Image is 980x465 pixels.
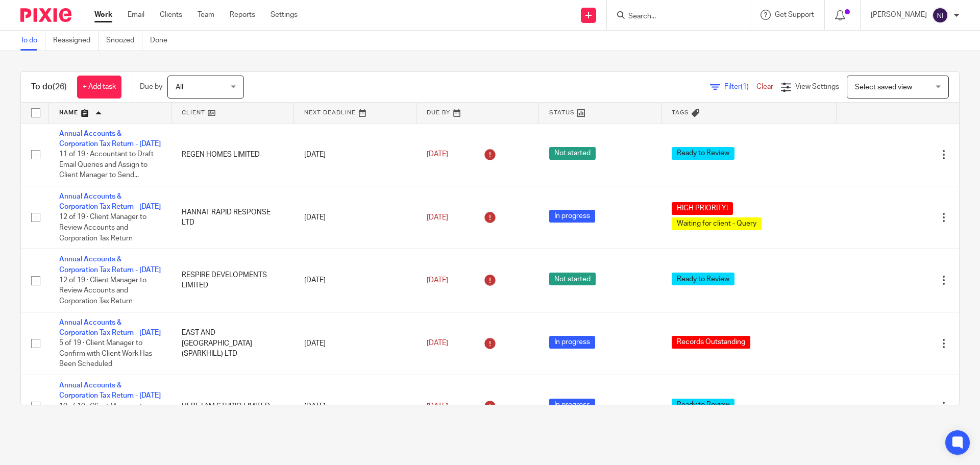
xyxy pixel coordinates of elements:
[549,399,595,411] span: In progress
[20,31,45,51] a: To do
[549,273,596,285] span: Not started
[294,186,416,249] td: [DATE]
[672,273,734,285] span: Ready to Review
[741,83,749,90] span: (1)
[59,214,146,242] span: 12 of 19 · Client Manager to Review Accounts and Corporation Tax Return
[427,403,448,410] span: [DATE]
[549,210,595,223] span: In progress
[20,8,71,22] img: Pixie
[672,110,689,115] span: Tags
[53,83,67,91] span: (26)
[77,76,121,99] a: + Add task
[140,82,162,92] p: Due by
[128,10,144,20] a: Email
[150,31,175,51] a: Done
[271,10,298,20] a: Settings
[672,147,734,160] span: Ready to Review
[775,11,814,18] span: Get Support
[294,375,416,437] td: [DATE]
[171,312,294,375] td: EAST AND [GEOGRAPHIC_DATA] (SPARKHILL) LTD
[795,83,839,90] span: View Settings
[59,256,161,273] a: Annual Accounts & Corporation Tax Return - [DATE]
[427,340,448,347] span: [DATE]
[294,123,416,186] td: [DATE]
[171,375,294,437] td: HERE I AM STUDIO LIMITED
[724,83,756,90] span: Filter
[427,214,448,221] span: [DATE]
[59,319,161,336] a: Annual Accounts & Corporation Tax Return - [DATE]
[932,7,948,23] img: svg%3E
[171,186,294,249] td: HANNAT RAPID RESPONSE LTD
[59,130,161,148] a: Annual Accounts & Corporation Tax Return - [DATE]
[198,10,214,20] a: Team
[427,151,448,158] span: [DATE]
[294,312,416,375] td: [DATE]
[59,193,161,210] a: Annual Accounts & Corporation Tax Return - [DATE]
[294,249,416,312] td: [DATE]
[94,10,112,20] a: Work
[59,151,154,179] span: 11 of 19 · Accountant to Draft Email Queries and Assign to Client Manager to Send...
[756,83,773,90] a: Clear
[171,123,294,186] td: REGEN HOMES LIMITED
[59,277,146,305] span: 12 of 19 · Client Manager to Review Accounts and Corporation Tax Return
[549,147,596,160] span: Not started
[176,84,183,91] span: All
[627,12,719,21] input: Search
[53,31,99,51] a: Reassigned
[230,10,255,20] a: Reports
[871,10,927,20] p: [PERSON_NAME]
[672,399,734,411] span: Ready to Review
[855,84,912,91] span: Select saved view
[672,336,750,349] span: Records Outstanding
[59,403,157,431] span: 10 of 19 · Client Manager to Review Information and Assign Work
[59,339,152,368] span: 5 of 19 · Client Manager to Confirm with Client Work Has Been Scheduled
[160,10,182,20] a: Clients
[427,277,448,284] span: [DATE]
[106,31,142,51] a: Snoozed
[672,202,733,215] span: HIGH PRIORITY!
[31,82,67,92] h1: To do
[171,249,294,312] td: RESPIRE DEVELOPMENTS LIMITED
[672,217,762,230] span: Waiting for client - Query
[59,382,161,399] a: Annual Accounts & Corporation Tax Return - [DATE]
[549,336,595,349] span: In progress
